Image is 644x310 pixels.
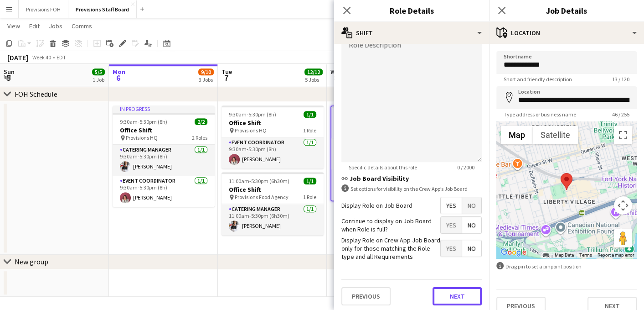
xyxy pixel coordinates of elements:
button: Previous [341,287,391,305]
span: Type address or business name [496,111,583,118]
span: Yes [441,217,462,233]
div: In progress [113,105,215,113]
span: Provisions HQ [235,127,267,134]
span: Tue [222,68,232,76]
a: Jobs [45,20,66,32]
span: Provisions HQ [126,134,158,141]
span: 5 [2,73,15,83]
span: 2 Roles [192,134,207,141]
span: View [7,22,20,30]
span: 1 Role [303,127,316,134]
a: Comms [68,20,96,32]
span: 6 [111,73,125,83]
span: 11:00am-5:30pm (6h30m) [229,178,289,184]
span: 12/12 [304,68,323,75]
button: Provisions Staff Board [68,0,137,18]
span: 1 Role [303,194,316,200]
app-card-role: Catering Manager1/111:00am-5:30pm (6h30m)[PERSON_NAME] [222,204,324,235]
a: Edit [26,20,43,32]
div: Shift [334,22,489,44]
div: 5 Jobs [305,76,322,83]
div: EDT [57,54,66,61]
button: Keyboard shortcuts [543,252,549,258]
span: Sun [4,68,15,76]
span: Specific details about this role [341,164,424,171]
a: Report a map error [598,252,634,257]
span: 2/2 [195,118,207,125]
span: No [462,197,481,214]
app-job-card: In progress9:30am-5:30pm (8h)2/2Office Shift Provisions HQ2 RolesCatering Manager1/19:30am-5:30pm... [113,105,215,207]
button: Map camera controls [614,196,632,215]
span: 5/5 [92,68,105,75]
h3: Office Shift [222,185,324,194]
a: Terms (opens in new tab) [579,252,592,257]
div: 3 Jobs [199,76,213,83]
span: Comms [72,22,92,30]
app-job-card: 11:00am-5:30pm (6h30m)1/1Office Shift Provisions Food Agency1 RoleCatering Manager1/111:00am-5:30... [222,172,324,235]
span: 1/1 [304,111,316,118]
div: [DATE] [7,53,28,62]
a: Open this area in Google Maps (opens a new window) [499,247,529,258]
app-card-role: Event Coordinator1/19:30am-5:30pm (8h)[PERSON_NAME] [113,176,215,207]
span: 0 / 2000 [450,164,482,171]
span: 7 [220,73,232,83]
button: Provisions FOH [19,0,68,18]
button: Toggle fullscreen view [614,126,632,144]
h3: Office Shift [331,120,432,128]
span: Yes [441,197,462,214]
span: 46 / 255 [605,111,637,118]
div: Drag pin to set a pinpoint position [496,262,637,271]
app-card-role: Event Coordinator1/19:30am-5:30pm (8h)[PERSON_NAME] [331,169,432,200]
span: 9/10 [198,68,214,75]
span: 8 [329,73,342,83]
app-job-card: 9:30am-5:30pm (8h)2/2Office Shift Provisions HQ2 RolesCatering Manager1/19:30am-5:30pm (8h)[PERSO... [330,105,433,201]
label: Continue to display on Job Board when Role is full? [341,217,440,233]
span: No [462,240,481,257]
div: New group [15,257,48,266]
span: 13 / 120 [605,76,637,83]
button: Map Data [555,252,574,258]
img: Google [499,247,529,258]
button: Next [433,287,482,305]
h3: Office Shift [222,119,324,127]
span: Mon [113,68,125,76]
button: Show satellite imagery [533,126,578,144]
h3: Job Details [489,5,644,16]
div: FOH Schedule [15,89,57,99]
button: Drag Pegman onto the map to open Street View [614,229,632,247]
app-card-role: Catering Manager1/19:30am-5:30pm (8h)[PERSON_NAME] [113,145,215,176]
label: Display Role on Job Board [341,201,412,210]
a: View [4,20,24,32]
h3: Role Details [334,5,489,16]
span: No [462,217,481,233]
h3: Office Shift [113,126,215,134]
app-job-card: 9:30am-5:30pm (8h)1/1Office Shift Provisions HQ1 RoleEvent Coordinator1/19:30am-5:30pm (8h)[PERSO... [222,105,324,168]
span: 1/1 [304,178,316,184]
span: Wed [330,68,342,76]
span: Yes [441,240,462,257]
span: 9:30am-5:30pm (8h) [120,118,167,125]
button: Show street map [501,126,533,144]
div: Set options for visibility on the Crew App’s Job Board [341,184,482,193]
app-card-role: Catering Manager1/19:30am-5:30pm (8h)[PERSON_NAME] [331,138,432,169]
span: 9:30am-5:30pm (8h) [229,111,276,118]
app-card-role: Event Coordinator1/19:30am-5:30pm (8h)[PERSON_NAME] [222,137,324,168]
div: 1 Job [93,76,104,83]
span: Provisions Food Agency [235,194,289,200]
span: Jobs [49,22,62,30]
span: Week 40 [30,54,53,61]
span: Short and friendly description [496,76,579,83]
label: Display Role on Crew App Job Board only for those matching the Role type and all Requirements [341,236,440,261]
span: Edit [29,22,40,30]
h3: Job Board Visibility [341,174,482,183]
div: Location [489,22,644,44]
